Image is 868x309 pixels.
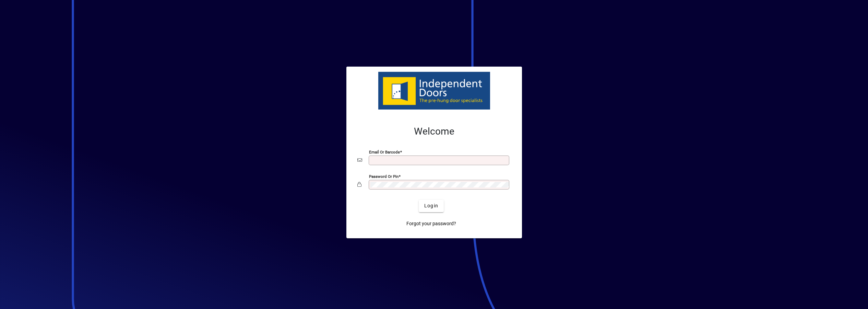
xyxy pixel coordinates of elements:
[357,126,511,137] h2: Welcome
[404,218,459,230] a: Forgot your password?
[369,174,399,179] mat-label: Password or Pin
[406,220,456,227] span: Forgot your password?
[369,149,400,154] mat-label: Email or Barcode
[424,202,438,209] span: Login
[419,200,444,212] button: Login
